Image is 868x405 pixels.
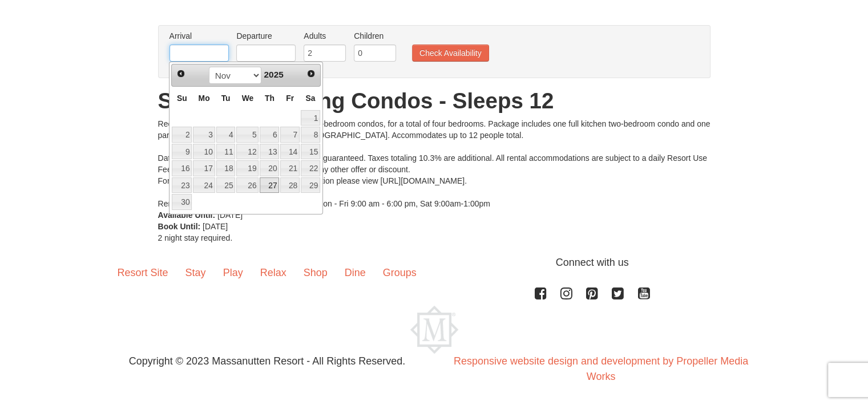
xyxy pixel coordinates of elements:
span: [DATE] [203,222,228,231]
td: available [259,177,280,194]
a: Responsive website design and development by Propeller Media Works [454,355,748,382]
a: 20 [260,160,279,176]
label: Departure [236,30,296,42]
strong: Available Until: [158,210,216,220]
td: available [259,143,280,160]
td: available [236,160,259,177]
div: Receive 10% off for booking two adjoining two-bedroom condos, for a total of four bedrooms. Packa... [158,118,710,209]
a: 8 [301,127,320,143]
a: 3 [193,127,215,143]
a: 21 [280,160,300,176]
td: available [300,143,321,160]
span: Friday [286,94,294,103]
p: Connect with us [109,255,760,270]
a: 22 [301,160,320,176]
span: 2025 [264,70,283,79]
td: available [300,126,321,143]
span: Next [306,69,316,78]
td: available [259,126,280,143]
a: 30 [172,194,192,210]
td: available [259,160,280,177]
strong: Book Until: [158,222,201,231]
a: Resort Site [109,255,177,290]
a: 1 [301,110,320,126]
td: available [171,143,192,160]
a: 18 [216,160,236,176]
a: Prev [173,66,189,82]
p: Copyright © 2023 Massanutten Resort - All Rights Reserved. [100,354,434,369]
a: 11 [216,144,236,160]
td: available [192,160,215,177]
a: 7 [280,127,300,143]
td: available [216,177,236,194]
a: 26 [236,177,259,193]
td: available [280,160,300,177]
span: Monday [199,94,210,103]
span: Tuesday [221,94,231,103]
td: available [192,126,215,143]
a: 13 [260,144,279,160]
a: 5 [236,127,259,143]
span: 2 night stay required. [158,233,233,242]
img: Massanutten Resort Logo [410,306,458,354]
label: Arrival [169,30,229,42]
td: available [216,143,236,160]
a: 9 [172,144,192,160]
a: Next [303,66,319,82]
span: Thursday [265,94,274,103]
td: available [236,143,259,160]
td: available [192,143,215,160]
span: [DATE] [217,210,243,220]
a: 23 [172,177,192,193]
a: 17 [193,160,215,176]
td: available [300,110,321,127]
a: Relax [252,255,295,290]
label: Adults [304,30,346,42]
a: 10 [193,144,215,160]
span: Prev [176,69,185,78]
td: available [280,126,300,143]
a: 28 [280,177,300,193]
a: 12 [236,144,259,160]
td: available [216,160,236,177]
span: Saturday [306,94,316,103]
td: available [280,177,300,194]
a: 6 [260,127,279,143]
a: Shop [295,255,336,290]
td: available [280,143,300,160]
a: 24 [193,177,215,193]
a: Dine [336,255,374,290]
a: 15 [301,144,320,160]
td: available [171,126,192,143]
td: available [300,177,321,194]
a: Play [215,255,252,290]
a: 14 [280,144,300,160]
a: 4 [216,127,236,143]
td: available [236,177,259,194]
a: 25 [216,177,236,193]
td: available [192,177,215,194]
td: available [171,193,192,210]
a: 29 [301,177,320,193]
td: available [171,160,192,177]
a: 2 [172,127,192,143]
td: available [300,160,321,177]
span: Wednesday [242,94,254,103]
a: 27 [260,177,279,193]
button: Check Availability [412,44,489,62]
a: Groups [374,255,425,290]
a: 16 [172,160,192,176]
td: available [236,126,259,143]
a: Stay [177,255,215,290]
h1: Summit Adjoining Condos - Sleeps 12 [158,90,710,112]
a: 19 [236,160,259,176]
label: Children [354,30,396,42]
td: available [216,126,236,143]
span: Sunday [177,94,187,103]
td: available [171,177,192,194]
